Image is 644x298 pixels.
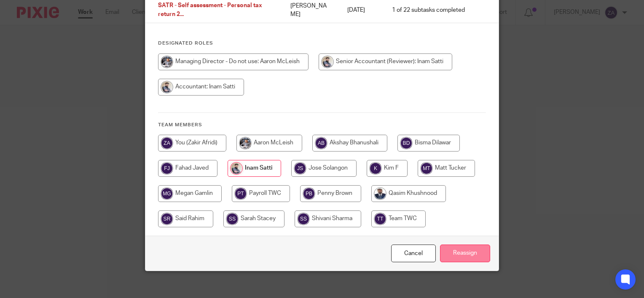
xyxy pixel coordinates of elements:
input: Reassign [440,245,490,263]
p: [DATE] [347,6,375,14]
p: [PERSON_NAME] [290,2,330,19]
h4: Team members [158,122,486,128]
span: SATR - Self assessment - Personal tax return 2... [158,3,262,18]
a: Close this dialog window [391,245,436,263]
h4: Designated Roles [158,40,486,47]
